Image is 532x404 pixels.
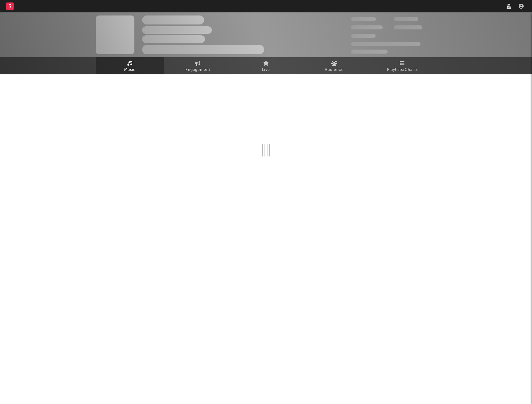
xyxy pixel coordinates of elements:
span: 1.000.000 [394,25,422,29]
a: Music [96,57,164,74]
span: 50.000.000 Monthly Listeners [351,42,421,46]
span: 100.000 [394,17,418,21]
a: Engagement [164,57,232,74]
span: Music [124,66,136,74]
a: Live [232,57,300,74]
span: Live [262,66,270,74]
span: 300.000 [351,17,376,21]
a: Playlists/Charts [368,57,436,74]
span: Playlists/Charts [387,66,418,74]
span: Jump Score: 85.0 [351,50,388,54]
span: Audience [325,66,344,74]
span: 100.000 [351,34,376,38]
span: 50.000.000 [351,25,383,29]
a: Audience [300,57,368,74]
span: Engagement [185,66,210,74]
